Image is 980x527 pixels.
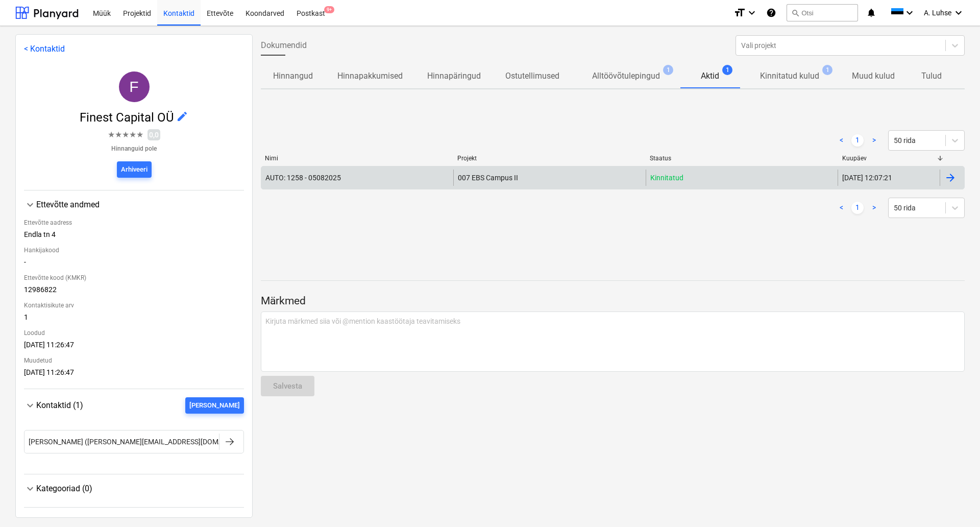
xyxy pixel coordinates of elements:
span: search [791,9,799,17]
i: keyboard_arrow_down [903,7,916,19]
div: Kontaktid (1)[PERSON_NAME] [24,414,244,466]
div: [PERSON_NAME] [189,400,240,412]
div: 1 [24,313,244,325]
span: Dokumendid [261,39,307,52]
p: Hinnangud [273,70,313,82]
i: notifications [866,7,876,19]
div: 12986822 [24,285,244,298]
p: Märkmed [261,294,965,308]
span: ★ [129,129,136,141]
div: Kategooriad (0) [24,483,244,495]
p: Tulud [919,70,944,82]
a: Next page [868,202,880,214]
i: keyboard_arrow_down [952,7,965,19]
a: < Kontaktid [24,44,65,54]
span: keyboard_arrow_down [24,199,36,211]
div: [DATE] 11:26:47 [24,368,244,380]
div: [DATE] 12:07:21 [842,174,892,182]
div: Ettevõtte andmed [24,211,244,380]
div: Endla tn 4 [24,230,244,243]
div: Kategooriad (0) [24,495,244,499]
div: Vestlusvidin [929,478,980,527]
div: Ettevõtte aadress [24,215,244,230]
div: Muudetud [24,353,244,368]
div: Ettevõtte andmed [24,199,244,211]
i: format_size [733,7,746,19]
a: Page 1 is your current page [851,134,864,147]
p: Alltöövõtulepingud [592,70,660,82]
p: Hinnapäringud [427,70,481,82]
div: Loodud [24,325,244,341]
span: 1 [822,65,832,75]
i: keyboard_arrow_down [746,7,758,19]
div: Kuupäev [842,155,936,162]
p: Hinnapakkumised [337,70,403,82]
div: Kategooriad (0) [36,484,244,493]
div: Staatus [650,155,834,162]
div: [PERSON_NAME] ([PERSON_NAME][EMAIL_ADDRESS][DOMAIN_NAME]) [29,438,258,446]
p: Ostutellimused [505,70,559,82]
p: Aktid [701,70,719,82]
div: Finest [119,71,150,102]
span: ★ [122,129,129,141]
span: ★ [136,129,143,141]
div: - [24,258,244,270]
span: 9+ [324,6,334,13]
span: keyboard_arrow_down [24,483,36,495]
a: Previous page [835,134,847,147]
span: edit [176,110,188,123]
p: Muud kulud [852,70,895,82]
span: A. Luhse [924,9,951,17]
span: Finest Capital OÜ [80,110,176,125]
p: Hinnanguid pole [108,145,160,153]
i: Abikeskus [766,7,776,19]
button: Otsi [787,4,858,21]
span: 1 [722,65,732,75]
span: ★ [108,129,115,141]
div: Arhiveeri [121,164,148,176]
a: Previous page [835,202,847,214]
span: keyboard_arrow_down [24,399,36,412]
p: Kinnitatud kulud [760,70,819,82]
span: F [129,78,138,95]
span: 1 [663,65,673,75]
span: 007 EBS Campus II [458,174,518,182]
p: Kinnitatud [650,173,683,183]
span: Kontaktid (1) [36,400,83,410]
span: ★ [115,129,122,141]
iframe: Chat Widget [929,478,980,527]
span: 0,0 [148,129,160,140]
div: Kontaktid (1)[PERSON_NAME] [24,397,244,414]
div: [DATE] 11:26:47 [24,341,244,353]
div: Ettevõtte andmed [36,200,244,209]
div: Kontaktisikute arv [24,298,244,313]
a: Next page [868,134,880,147]
div: Nimi [265,155,449,162]
div: AUTO: 1258 - 05082025 [265,174,341,182]
div: Projekt [457,155,642,162]
div: Ettevõtte kood (KMKR) [24,270,244,285]
div: Hankijakood [24,243,244,258]
button: [PERSON_NAME] [185,397,244,414]
button: Arhiveeri [117,161,152,178]
a: Page 1 is your current page [851,202,864,214]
